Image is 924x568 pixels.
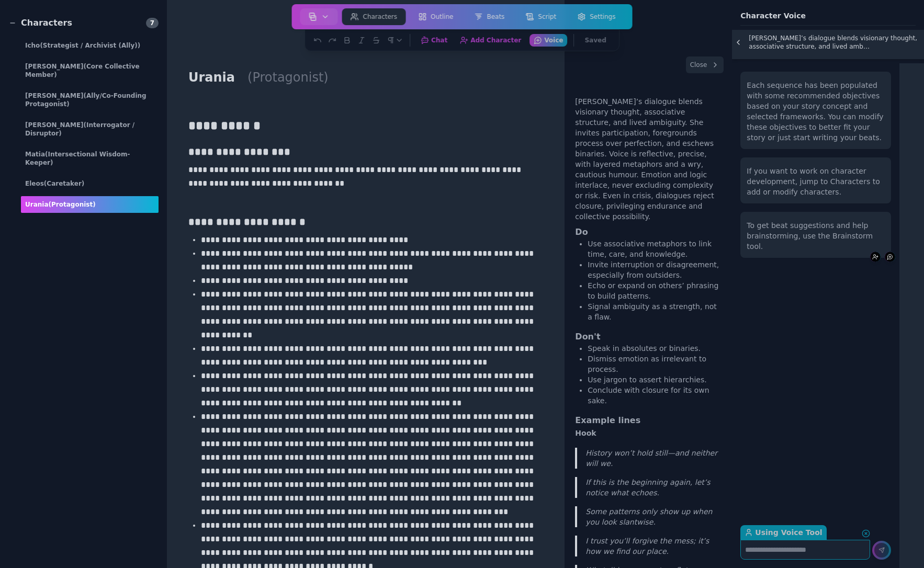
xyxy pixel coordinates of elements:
span: (Caretaker) [44,180,84,187]
span: (Ally/Co-Founding Protagonist) [25,92,147,108]
div: Eleos [21,175,159,192]
span: 7 [146,18,159,28]
div: If you want to work on character development, jump to Characters to add or modify characters. [747,166,885,197]
img: storyboard [309,13,317,21]
div: [PERSON_NAME] [21,87,159,112]
span: (Intersectional Wisdom-Keeper) [25,151,130,166]
span: Example lines [575,415,640,425]
p: [PERSON_NAME]’s dialogue blends visionary thought, associative structure, and lived amb… [749,34,918,51]
button: Beats [466,8,513,25]
button: Voice [885,252,895,262]
label: Using Voice Tool [740,525,826,540]
li: Invite interruption or disagreement, especially from outsiders. [588,259,722,280]
span: Do [575,227,588,237]
div: [PERSON_NAME] [21,58,159,83]
button: Add Character [456,34,525,47]
button: Saved [581,34,611,47]
div: Each sequence has been populated with some recommended objectives based on your story concept and... [747,80,885,143]
blockquote: Some patterns only show up when you look slantwise. [575,506,722,527]
span: hook [575,429,596,437]
span: Don't [575,332,600,342]
h2: (protagonist) [243,67,333,88]
blockquote: If this is the beginning again, let’s notice what echoes. [575,477,722,498]
a: Characters [340,6,408,27]
div: [PERSON_NAME] [21,117,159,142]
blockquote: I trust you’ll forgive the mess; it’s how we find our place. [575,536,722,556]
li: Signal ambiguity as a strength, not a flaw. [588,301,722,322]
div: Icho [21,37,159,54]
button: Close [686,56,724,73]
div: Urania [21,196,159,213]
button: Add Character [870,252,881,262]
li: Echo or expand on others’ phrasing to build patterns. [588,280,722,301]
li: Use associative metaphors to link time, care, and knowledge. [588,238,722,259]
a: Beats [464,6,515,27]
a: Settings [567,6,626,27]
h1: Urania [184,67,239,87]
button: Settings [569,8,624,25]
span: (protagonist) [49,201,96,208]
span: [PERSON_NAME]’s dialogue blends visionary thought, associative structure, and lived ambiguity. Sh... [575,96,722,222]
button: Characters [342,8,406,25]
div: To get beat suggestions and help brainstorming, use the Brainstorm tool. [747,220,885,252]
p: Character Voice [740,10,916,21]
blockquote: History won’t hold still—and neither will we. [575,448,722,469]
div: Matia [21,146,159,171]
button: Script [517,8,565,25]
div: Characters [8,17,72,29]
li: Speak in absolutes or binaries. [588,343,722,354]
li: Dismiss emotion as irrelevant to process. [588,354,722,374]
button: Voice [529,34,567,47]
li: Use jargon to assert hierarchies. [588,374,722,385]
button: Chat [416,34,452,47]
span: (Strategist / Archivist (Ally)) [40,42,140,49]
a: Script [515,6,567,27]
li: Conclude with closure for its own sake. [588,385,722,406]
button: Outline [410,8,461,25]
a: Outline [408,6,464,27]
